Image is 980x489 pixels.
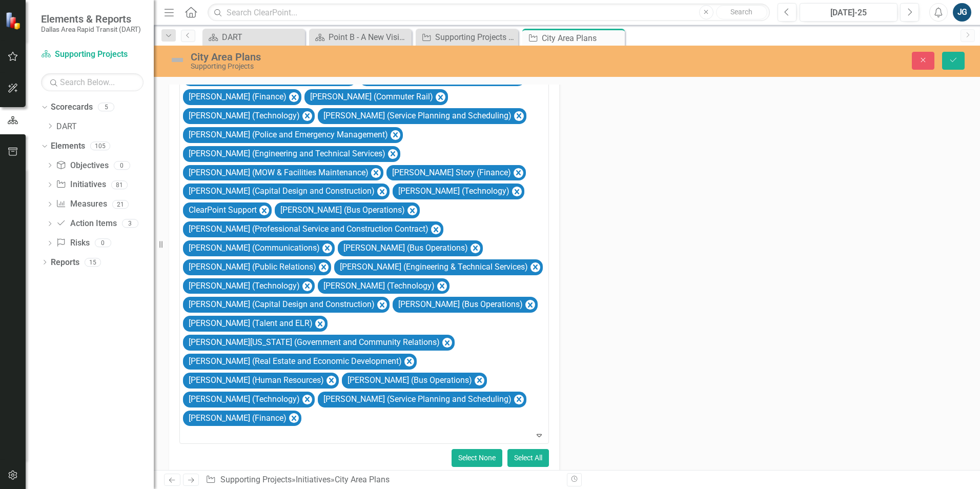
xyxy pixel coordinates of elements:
div: 105 [90,141,110,150]
div: Remove Lakshmi Viswanathan (Technology) [302,281,312,291]
div: 0 [114,161,130,170]
span: Elements & Reports [41,13,141,25]
div: Remove Matt Tomlinson (Public Relations) [319,262,329,272]
div: Remove Amina Wolf (Bus Operations) [475,376,484,385]
div: Remove Julius Smith (Technology) [302,111,312,121]
div: [PERSON_NAME] (Technology) [186,109,301,124]
div: [PERSON_NAME] (Communications) [186,241,321,256]
div: 81 [111,180,128,189]
div: [PERSON_NAME] (Bus Operations) [344,373,474,388]
div: [PERSON_NAME] (Talent and ELR) [186,316,314,331]
div: Supporting Projects Update [435,31,516,44]
div: [PERSON_NAME][US_STATE] (Government and Community Relations) [186,335,441,350]
div: Remove James Vijjeswarapu (Engineering & Technical Services) [530,262,540,272]
a: Initiatives [296,475,331,484]
small: Dallas Area Rapid Transit (DART) [41,25,141,33]
a: Elements [51,140,85,152]
div: Remove Vincent Timmons (Bus Operations) [471,243,480,253]
div: [PERSON_NAME] (Commuter Rail) [307,90,435,105]
a: Risks [56,237,89,249]
div: Remove Richard Stagner (MOW & Facilities Maintenance) [371,168,381,178]
a: Point B - A New Vision for Mobility in [GEOGRAPHIC_DATA][US_STATE] [312,31,409,44]
div: 3 [122,219,138,228]
div: [PERSON_NAME] (Technology) [320,279,436,294]
div: [PERSON_NAME] (Bus Operations) [395,297,524,312]
div: Remove Robert Smith (Service Planning and Scheduling) [514,111,524,121]
div: [PERSON_NAME] (Bus Operations) [340,241,469,256]
button: JG [953,3,971,22]
div: Remove Robyn Story (Finance) [514,168,523,178]
div: Remove Jonathan Yip (Finance) [289,413,299,423]
div: [PERSON_NAME] (Capital Design and Construction) [186,297,376,312]
div: » » [206,474,559,486]
div: 5 [98,103,114,112]
div: Remove Dereje Tafesse (Bus Operations) [407,206,417,215]
div: [PERSON_NAME] (Service Planning and Scheduling) [320,109,513,124]
a: Reports [51,257,79,269]
button: Search [716,5,767,19]
a: Initiatives [56,179,106,191]
div: [PERSON_NAME] (Engineering and Technical Services) [186,147,387,161]
input: Search ClearPoint... [208,4,770,22]
div: City Area Plans [191,51,615,63]
div: [PERSON_NAME] (Finance) [186,90,288,105]
div: Remove Trey Walker (Capital Design and Construction) [377,300,387,310]
div: Remove Thomas Warren (Talent and ELR) [315,319,325,329]
div: Remove Amanda Walker-Hunter (Bus Operations) [525,300,535,310]
div: Remove Brandi Stringer (Capital Design and Construction) [377,187,387,196]
div: Remove Schkennia Smith (Police and Emergency Management) [391,130,400,140]
a: Supporting Projects [220,475,292,484]
div: [PERSON_NAME] (Technology) [186,279,301,294]
div: Remove Claude Smith (Commuter Rail) [436,92,445,102]
div: 15 [85,258,101,267]
div: DART [222,31,302,44]
div: [PERSON_NAME] (Service Planning and Scheduling) [320,392,513,407]
span: Search [730,8,752,16]
a: Supporting Projects [41,49,144,60]
div: Remove Sederiya Thompson (Communications) [322,243,332,253]
div: Remove ClearPoint Support [259,206,269,215]
a: DART [56,121,154,133]
a: Supporting Projects Update [418,31,516,44]
button: Select All [507,449,549,467]
a: DART [205,31,302,44]
div: [PERSON_NAME] (Bus Operations) [277,203,406,218]
div: [PERSON_NAME] (Human Resources) [186,373,325,388]
div: [PERSON_NAME] (Police and Emergency Management) [186,128,390,142]
a: Action Items [56,218,116,230]
div: Point B - A New Vision for Mobility in [GEOGRAPHIC_DATA][US_STATE] [329,31,409,44]
div: City Area Plans [542,32,622,45]
div: [PERSON_NAME] (Professional Service and Construction Contract) [186,222,430,237]
div: [PERSON_NAME] (Engineering & Technical Services) [337,260,529,275]
img: Not Defined [169,52,186,68]
div: Remove Anita Walker (Technology) [437,281,447,291]
a: Scorecards [51,101,93,113]
button: Select None [452,449,502,467]
img: ClearPoint Strategy [4,11,24,30]
div: Remove Latoi Washington (Government and Community Relations) [442,338,452,348]
div: Remove Mark Wilson (Human Resources) [326,376,336,385]
div: [PERSON_NAME] (Public Relations) [186,260,318,275]
div: [PERSON_NAME] (Technology) [186,392,301,407]
div: ClearPoint Support [186,203,258,218]
div: 21 [112,200,129,209]
div: [PERSON_NAME] (Finance) [186,411,288,426]
div: 0 [95,239,111,248]
input: Search Below... [41,73,144,91]
div: Remove Anthony Smiley (Finance) [289,92,299,102]
a: Objectives [56,160,108,172]
div: [PERSON_NAME] Story (Finance) [389,166,513,180]
div: [DATE]-25 [803,7,894,19]
div: [PERSON_NAME] (Technology) [395,184,511,199]
div: City Area Plans [335,475,390,484]
div: Supporting Projects [191,63,615,70]
div: Remove Jack Wierzenski (Real Estate and Economic Development) [404,357,414,366]
div: Remove David Wright (Technology) [302,395,312,404]
div: Remove Darryl Spencer (Engineering and Technical Services) [388,149,398,159]
a: Measures [56,198,107,210]
div: Remove James Summerall (Technology) [512,187,522,196]
div: [PERSON_NAME] (MOW & Facilities Maintenance) [186,166,370,180]
button: [DATE]-25 [800,3,897,22]
div: Remove Jing Xu (Service Planning and Scheduling) [514,395,524,404]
